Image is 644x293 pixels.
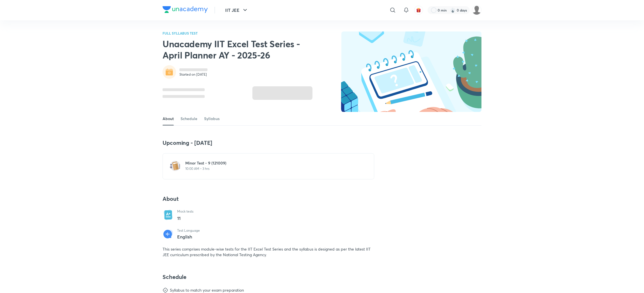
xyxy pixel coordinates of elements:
button: IIT JEE [222,4,252,16]
p: FULL SYLLABUS TEST [163,31,312,35]
p: Mock tests [177,209,193,214]
div: Syllabus to match your exam preparation [170,287,244,293]
h4: About [163,195,374,202]
img: Company Logo [163,6,208,13]
button: avatar [414,6,423,15]
p: 10:00 AM • 3 hrs [185,166,358,171]
p: Started on [DATE] [179,72,207,77]
a: Schedule [181,112,197,125]
h6: Minor Test - 9 (121009) [185,160,358,166]
img: avatar [416,8,421,13]
h4: Upcoming - [DATE] [163,139,374,146]
img: streak [450,7,456,13]
img: test [170,160,181,172]
p: Test Language [177,228,200,233]
a: Company Logo [163,6,208,14]
h2: Unacademy IIT Excel Test Series - April Planner AY - 2025-26 [163,38,306,61]
p: English [177,234,200,239]
p: 11 [177,215,193,222]
h4: Schedule [163,273,374,281]
a: Syllabus [204,112,220,125]
img: Suresh [472,5,481,15]
span: This series comprises module-wise tests for the IIT Excel Test Series and the syllabus is designe... [163,246,371,257]
a: About [163,112,174,125]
